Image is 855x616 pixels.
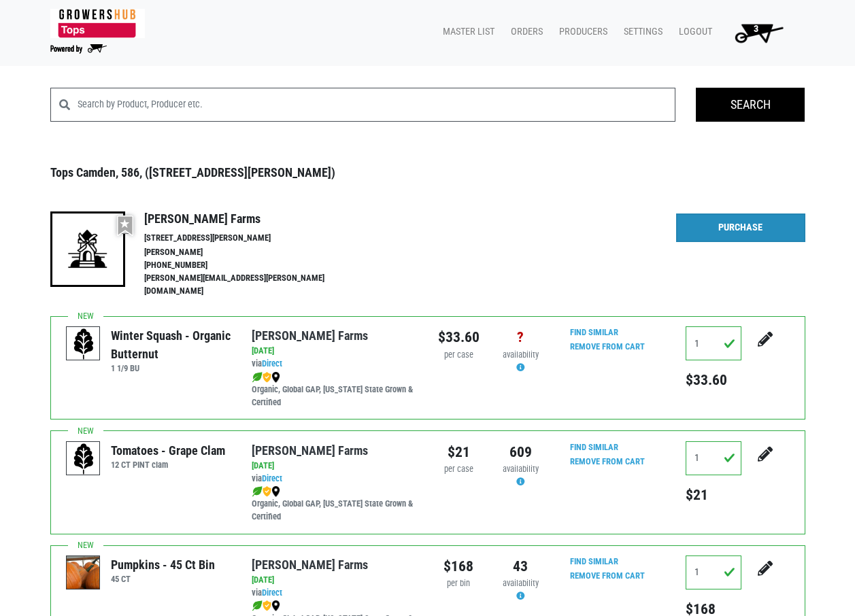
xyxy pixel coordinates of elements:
[676,213,805,242] a: Purchase
[500,19,548,45] a: Orders
[262,473,282,483] a: Direct
[500,555,541,577] div: 43
[271,486,280,497] img: map_marker-0e94453035b3232a4d21701695807de9.png
[613,19,668,45] a: Settings
[144,272,354,298] li: [PERSON_NAME][EMAIL_ADDRESS][PERSON_NAME][DOMAIN_NAME]
[262,358,282,369] a: Direct
[570,556,618,566] a: Find Similar
[263,486,271,497] img: safety-e55c860ca8c00a9c171001a62a92dabd.png
[570,442,618,452] a: Find Similar
[438,463,480,476] div: per case
[438,577,480,590] div: per bin
[562,339,653,355] input: Remove From Cart
[728,19,789,46] img: Cart
[144,259,354,272] li: [PHONE_NUMBER]
[252,345,417,358] div: [DATE]
[438,555,480,577] div: $168
[503,349,539,360] span: availability
[438,326,480,348] div: $33.60
[111,555,215,574] div: Pumpkins - 45 ct Bin
[500,326,541,348] div: ?
[570,327,618,337] a: Find Similar
[252,574,417,587] div: [DATE]
[668,19,718,45] a: Logout
[686,486,741,504] h5: $21
[438,349,480,362] div: per case
[50,44,107,54] img: Powered by Big Wheelbarrow
[78,88,676,122] input: Search by Product, Producer etc.
[67,567,101,579] a: Pumpkins - 45 ct Bin
[718,19,794,46] a: 3
[252,443,368,458] a: [PERSON_NAME] Farms
[503,464,539,474] span: availability
[144,232,354,245] li: [STREET_ADDRESS][PERSON_NAME]
[144,211,354,226] h4: [PERSON_NAME] Farms
[263,372,271,383] img: safety-e55c860ca8c00a9c171001a62a92dabd.png
[111,363,231,373] h6: 1 1/9 BU
[50,9,145,38] img: 279edf242af8f9d49a69d9d2afa010fb.png
[562,454,653,470] input: Remove From Cart
[271,372,280,383] img: map_marker-0e94453035b3232a4d21701695807de9.png
[438,441,480,463] div: $21
[686,441,741,475] input: Qty
[67,442,101,476] img: placeholder-variety-43d6402dacf2d531de610a020419775a.svg
[252,372,263,383] img: leaf-e5c59151409436ccce96b2ca1b28e03c.png
[252,558,368,572] a: [PERSON_NAME] Farms
[696,88,805,122] input: Search
[562,568,653,584] input: Remove From Cart
[111,441,225,460] div: Tomatoes - Grape Clam
[67,327,101,361] img: placeholder-variety-43d6402dacf2d531de610a020419775a.svg
[252,473,417,485] div: via
[271,600,280,611] img: map_marker-0e94453035b3232a4d21701695807de9.png
[252,358,417,371] div: via
[252,328,368,343] a: [PERSON_NAME] Farms
[111,326,231,363] div: Winter Squash - Organic Butternut
[252,587,417,600] div: via
[262,587,282,598] a: Direct
[252,460,417,473] div: [DATE]
[252,485,417,524] div: Organic, Global GAP, [US_STATE] State Grown & Certified
[50,211,125,286] img: 19-7441ae2ccb79c876ff41c34f3bd0da69.png
[686,371,741,389] h5: $33.60
[252,486,263,497] img: leaf-e5c59151409436ccce96b2ca1b28e03c.png
[548,19,613,45] a: Producers
[111,460,225,470] h6: 12 CT PINT clam
[144,246,354,259] li: [PERSON_NAME]
[50,165,805,180] h3: Tops Camden, 586, ([STREET_ADDRESS][PERSON_NAME])
[754,23,758,35] span: 3
[252,600,263,611] img: leaf-e5c59151409436ccce96b2ca1b28e03c.png
[111,574,215,584] h6: 45 CT
[503,578,539,588] span: availability
[432,19,500,45] a: Master List
[686,555,741,589] input: Qty
[252,371,417,409] div: Organic, Global GAP, [US_STATE] State Grown & Certified
[686,326,741,360] input: Qty
[67,556,101,590] img: thumbnail-1bebd04f8b15c5af5e45833110fd7731.png
[500,441,541,463] div: 609
[263,600,271,611] img: safety-e55c860ca8c00a9c171001a62a92dabd.png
